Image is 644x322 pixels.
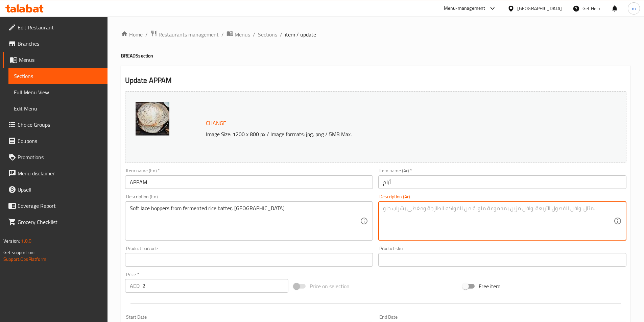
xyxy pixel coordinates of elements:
[130,205,360,237] textarea: Soft lace hoppers from fermented rice batter, [GEOGRAPHIC_DATA]
[3,214,108,230] a: Grocery Checklist
[14,72,102,80] span: Sections
[203,130,564,138] p: Image Size: 1200 x 800 px / Image formats: jpg, png / 5MB Max.
[8,100,108,117] a: Edit Menu
[8,68,108,84] a: Sections
[18,23,102,31] span: Edit Restaurant
[479,282,500,290] span: Free item
[18,202,102,210] span: Coverage Report
[142,279,289,293] input: Please enter price
[8,84,108,100] a: Full Menu View
[258,30,277,39] a: Sections
[206,118,226,128] span: Change
[18,185,102,194] span: Upsell
[18,169,102,177] span: Menu disclaimer
[130,282,140,290] p: AED
[517,5,562,12] div: [GEOGRAPHIC_DATA]
[235,30,250,39] span: Menus
[136,102,169,135] img: APPAM638926500008242871.jpg
[3,133,108,149] a: Coupons
[226,30,250,39] a: Menus
[14,104,102,113] span: Edit Menu
[159,30,219,39] span: Restaurants management
[3,19,108,35] a: Edit Restaurant
[121,52,630,59] h4: BREADS section
[221,30,224,39] li: /
[21,237,31,245] span: 1.0.0
[19,56,102,64] span: Menus
[3,255,46,264] a: Support.OpsPlatform
[3,149,108,165] a: Promotions
[18,218,102,226] span: Grocery Checklist
[632,5,636,12] span: m
[253,30,255,39] li: /
[121,30,143,39] a: Home
[125,75,626,85] h2: Update APPAM
[18,137,102,145] span: Coupons
[145,30,148,39] li: /
[125,175,373,189] input: Enter name En
[125,253,373,267] input: Please enter product barcode
[3,248,34,257] span: Get support on:
[18,153,102,161] span: Promotions
[285,30,316,39] span: item / update
[203,116,229,130] button: Change
[3,35,108,52] a: Branches
[150,30,219,39] a: Restaurants management
[3,181,108,198] a: Upsell
[444,4,485,13] div: Menu-management
[310,282,350,290] span: Price on selection
[3,52,108,68] a: Menus
[14,88,102,96] span: Full Menu View
[121,30,630,39] nav: breadcrumb
[378,175,626,189] input: Enter name Ar
[18,40,102,48] span: Branches
[3,165,108,181] a: Menu disclaimer
[3,117,108,133] a: Choice Groups
[3,237,20,245] span: Version:
[18,121,102,129] span: Choice Groups
[280,30,282,39] li: /
[378,253,626,267] input: Please enter product sku
[3,198,108,214] a: Coverage Report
